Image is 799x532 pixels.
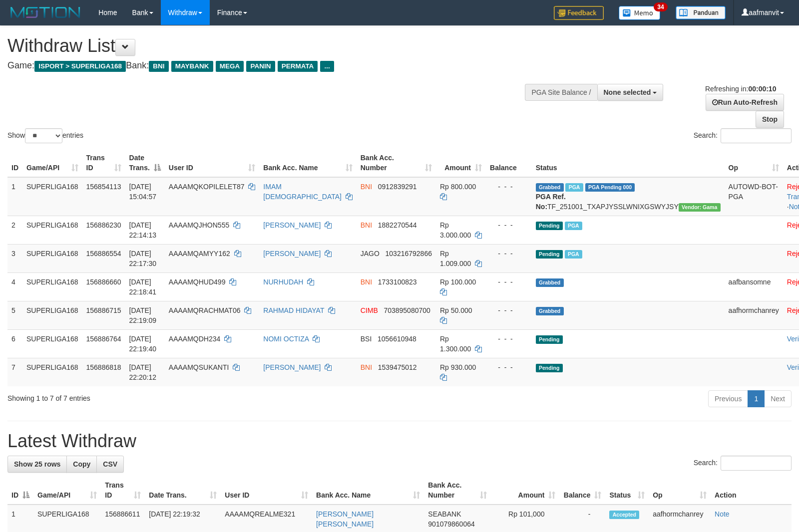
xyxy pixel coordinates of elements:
span: Pending [536,250,563,259]
td: 1 [7,177,22,216]
span: None selected [604,88,651,96]
a: Next [764,390,792,407]
select: Showentries [25,128,62,143]
td: SUPERLIGA168 [22,329,82,358]
span: Rp 1.009.000 [440,250,471,267]
span: AAAAMQDH234 [169,335,220,343]
span: PANIN [246,61,275,72]
span: Rp 3.000.000 [440,221,471,239]
td: AUTOWD-BOT-PGA [725,177,783,216]
span: 156886230 [86,221,121,229]
th: Game/API: activate to sort column ascending [22,149,82,177]
span: Rp 100.000 [440,278,476,286]
th: Action [711,476,792,505]
th: Date Trans.: activate to sort column descending [125,149,165,177]
span: Show 25 rows [14,460,60,468]
td: SUPERLIGA168 [22,244,82,272]
td: SUPERLIGA168 [22,216,82,244]
span: CIMB [361,306,378,314]
h4: Game: Bank: [7,61,523,71]
div: - - - [490,334,528,344]
th: Status: activate to sort column ascending [605,476,649,505]
td: TF_251001_TXAPJYSSLWNIXGSWYJSY [532,177,725,216]
span: BNI [361,278,372,286]
a: Note [715,510,730,518]
th: Balance [486,149,532,177]
div: - - - [490,277,528,287]
th: Op: activate to sort column ascending [649,476,711,505]
span: Copy 901079860064 to clipboard [428,520,474,528]
span: Copy 703895080700 to clipboard [384,306,430,314]
td: aafhormchanrey [725,301,783,329]
td: 6 [7,329,22,358]
th: Trans ID: activate to sort column ascending [101,476,145,505]
span: [DATE] 22:17:30 [129,250,157,267]
span: 156886660 [86,278,121,286]
span: [DATE] 22:19:40 [129,335,157,353]
th: Game/API: activate to sort column ascending [33,476,101,505]
span: AAAAMQRACHMAT06 [169,306,241,314]
div: Showing 1 to 7 of 7 entries [7,389,326,403]
td: 2 [7,216,22,244]
input: Search: [721,456,792,471]
td: SUPERLIGA168 [22,358,82,386]
span: JAGO [361,250,380,258]
a: NOMI OCTIZA [263,335,309,343]
span: Copy 103216792866 to clipboard [386,250,432,258]
span: 34 [654,2,667,11]
th: Bank Acc. Name: activate to sort column ascending [312,476,424,505]
span: Accepted [609,511,639,519]
button: None selected [597,84,664,101]
span: 156886818 [86,363,121,371]
span: 156854113 [86,183,121,191]
label: Search: [694,456,792,471]
span: Copy 1539475012 to clipboard [378,363,417,371]
span: Copy [73,460,90,468]
span: Grabbed [536,307,564,315]
span: ISPORT > SUPERLIGA168 [34,61,126,72]
span: BNI [149,61,168,72]
th: Amount: activate to sort column ascending [491,476,559,505]
a: [PERSON_NAME] [PERSON_NAME] [316,510,374,528]
span: ... [320,61,334,72]
th: User ID: activate to sort column ascending [221,476,312,505]
a: NURHUDAH [263,278,303,286]
a: [PERSON_NAME] [263,221,321,229]
span: PERMATA [278,61,318,72]
th: Bank Acc. Number: activate to sort column ascending [424,476,491,505]
th: Bank Acc. Number: activate to sort column ascending [357,149,436,177]
a: 1 [748,390,765,407]
a: RAHMAD HIDAYAT [263,306,324,314]
th: User ID: activate to sort column ascending [165,149,260,177]
td: SUPERLIGA168 [22,272,82,301]
span: Pending [536,222,563,230]
span: 156886554 [86,250,121,258]
h1: Withdraw List [7,36,523,56]
a: CSV [96,456,124,473]
div: - - - [490,362,528,372]
span: Grabbed [536,183,564,192]
span: Rp 1.300.000 [440,335,471,353]
span: BSI [361,335,372,343]
span: Copy 1882270544 to clipboard [378,221,417,229]
span: Pending [536,364,563,372]
span: Rp 930.000 [440,363,476,371]
span: Marked by aafsoumeymey [565,222,582,230]
span: CSV [103,460,117,468]
img: panduan.png [676,6,726,19]
span: AAAAMQKOPILELET87 [169,183,245,191]
label: Search: [694,128,792,143]
th: Op: activate to sort column ascending [725,149,783,177]
div: PGA Site Balance / [525,84,597,101]
td: 7 [7,358,22,386]
span: Pending [536,335,563,344]
span: [DATE] 22:19:09 [129,306,157,324]
td: SUPERLIGA168 [22,301,82,329]
th: Status [532,149,725,177]
span: Copy 1056610948 to clipboard [378,335,416,343]
strong: 00:00:10 [748,85,776,93]
span: Marked by aafchhiseyha [565,183,583,192]
span: BNI [361,183,372,191]
span: AAAAMQSUKANTI [169,363,229,371]
span: Rp 50.000 [440,306,472,314]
